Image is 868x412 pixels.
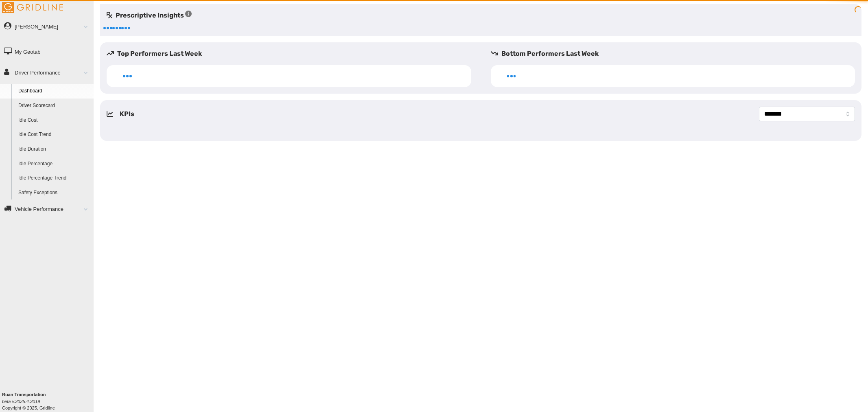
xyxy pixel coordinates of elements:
div: Copyright © 2025, Gridline [2,391,94,411]
a: Driver Scorecard [15,99,94,113]
b: Ruan Transportation [2,392,46,397]
a: Idle Cost Trend [15,127,94,142]
h5: Top Performers Last Week [107,49,478,59]
i: beta v.2025.4.2019 [2,399,40,404]
h5: Prescriptive Insights [107,11,192,20]
a: Idle Percentage Trend [15,171,94,186]
img: Gridline [2,2,63,13]
a: Idle Cost [15,113,94,128]
h5: Bottom Performers Last Week [491,49,862,59]
h5: KPIs [120,109,134,119]
a: Safety Exceptions [15,186,94,200]
a: Idle Percentage [15,157,94,171]
a: Dashboard [15,84,94,99]
a: Idle Duration [15,142,94,157]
